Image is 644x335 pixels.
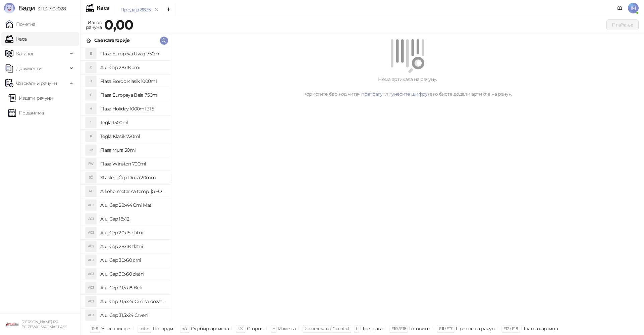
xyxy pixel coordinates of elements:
[5,17,36,31] a: Почетна
[361,91,382,97] a: претрагу
[16,62,42,75] span: Документи
[4,3,15,13] img: Logo
[179,76,636,98] div: Нема артикала на рачуну. Користите бар код читач, или како бисте додали артикле на рачун.
[273,326,275,331] span: +
[86,241,96,252] div: AC2
[18,4,35,12] span: Бади
[86,90,96,100] div: E
[86,200,96,210] div: AC2
[86,213,96,224] div: AC1
[360,324,382,333] div: Претрага
[278,324,296,333] div: Измена
[86,255,96,266] div: AC3
[100,310,165,321] h4: Alu. Cep 31,5x24 Crveni
[86,227,96,238] div: AC2
[86,131,96,142] div: K
[5,318,19,331] img: 64x64-companyLogo-1893ffd3-f8d7-40ed-872e-741d608dc9d9.png
[503,326,518,331] span: F12 / F18
[100,90,165,100] h4: Flasa Europeya Bela 750ml
[100,48,165,59] h4: Flasa Europeya Uvag 750ml
[100,172,165,183] h4: Stakleni Čep Duca 20mm
[356,326,357,331] span: f
[100,296,165,307] h4: Alu. Cep 31,5x24 Crni sa dozatorom
[152,7,161,12] button: remove
[86,158,96,169] div: FW
[86,76,96,87] div: B
[86,172,96,183] div: SČ
[100,76,165,87] h4: Flasa Bordo Klasik 1000ml
[100,241,165,252] h4: Alu. Cep 28x18 zlatni
[100,213,165,224] h4: Alu. Cep 18x12
[606,19,639,30] button: Плаћање
[100,255,165,266] h4: Alu. Cep 30x60 crni
[100,103,165,114] h4: Flasa Holiday 1000ml 31,5
[191,324,229,333] div: Одабир артикла
[100,200,165,210] h4: Alu, Cep 28x44 Crni Mat
[97,5,109,11] div: Каса
[86,103,96,114] div: H
[86,296,96,307] div: AC3
[21,320,67,329] small: [PERSON_NAME] PR BOŽEVAC MAGMAGLASS
[100,117,165,128] h4: Tegla 1500ml
[101,324,130,333] div: Унос шифре
[305,326,349,331] span: ⌘ command / ⌃ control
[391,91,428,97] a: унесите шифру
[8,91,53,105] a: Издати рачуни
[614,3,625,13] a: Документација
[120,6,151,13] div: Продаја 8835
[85,18,103,32] div: Износ рачуна
[247,324,264,333] div: Сторно
[100,282,165,293] h4: Alu. Cep 31,5x18 Beli
[81,47,171,322] div: grid
[86,62,96,73] div: C
[439,326,452,331] span: F11 / F17
[140,326,149,331] span: enter
[100,227,165,238] h4: Alu. Cep 20x15 zlatni
[100,131,165,142] h4: Tegla Klasik 720ml
[391,326,406,331] span: F10 / F16
[162,3,175,16] button: Add tab
[628,3,639,13] span: IM
[100,145,165,155] h4: Flasa Mura 50ml
[5,32,26,46] a: Каса
[104,16,133,33] strong: 0,00
[86,117,96,128] div: 1
[35,6,66,12] span: 3.11.3-710c028
[16,77,57,90] span: Фискални рачуни
[182,326,187,331] span: ↑/↓
[456,324,494,333] div: Пренос на рачун
[86,269,96,279] div: AC3
[86,186,96,197] div: ATI
[238,326,243,331] span: ⌫
[409,324,430,333] div: Готовина
[92,326,98,331] span: 0-9
[521,324,558,333] div: Платна картица
[100,186,165,197] h4: Alkoholmetar sa temp. [GEOGRAPHIC_DATA]
[8,106,44,119] a: По данима
[86,48,96,59] div: E
[86,282,96,293] div: AC3
[100,62,165,73] h4: Alu. Cep 28x18 crni
[16,47,34,60] span: Каталог
[86,145,96,155] div: FM
[86,310,96,321] div: AC3
[153,324,173,333] div: Потврди
[94,37,129,44] div: Све категорије
[100,158,165,169] h4: Flasa Winston 700ml
[100,269,165,279] h4: Alu. Cep 30x60 zlatni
